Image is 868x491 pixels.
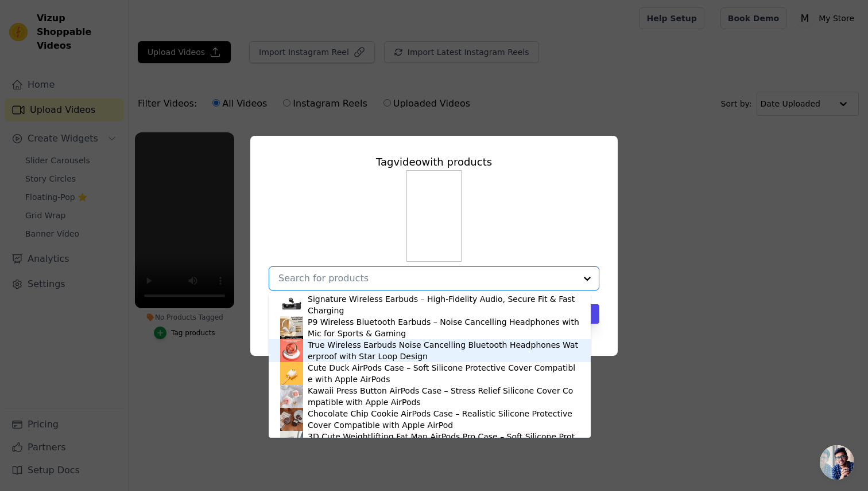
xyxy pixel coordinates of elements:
[308,431,579,454] div: 3D Cute Weightlifting Fat Man AirPods Pro Case – Soft Silicone Protective Cover Compatible with A...
[280,362,303,385] img: product thumbnail
[308,385,579,408] div: Kawaii Press Button AirPods Case – Stress Relief Silicone Cover Compatible with Apple AirPods
[308,339,579,362] div: True Wireless Earbuds Noise Cancelling Bluetooth Headphones Waterproof with Star Loop Design
[280,339,303,362] img: product thumbnail
[308,362,579,385] div: Cute Duck AirPods Case – Soft Silicone Protective Cover Compatible with Apple AirPods
[280,316,303,339] img: product thumbnail
[308,316,579,339] div: P9 Wireless Bluetooth Earbuds – Noise Cancelling Headphones with Mic for Sports & Gaming
[308,408,579,431] div: Chocolate Chip Cookie AirPods Case – Realistic Silicone Protective Cover Compatible with Apple Ai...
[280,431,303,454] img: product thumbnail
[278,273,576,284] input: Search for products
[308,293,579,316] div: Signature Wireless Earbuds – High-Fidelity Audio, Secure Fit & Fast Charging
[280,293,303,316] img: product thumbnail
[820,445,854,480] a: Open chat
[280,385,303,408] img: product thumbnail
[280,408,303,431] img: product thumbnail
[269,154,599,170] div: Tag video with products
